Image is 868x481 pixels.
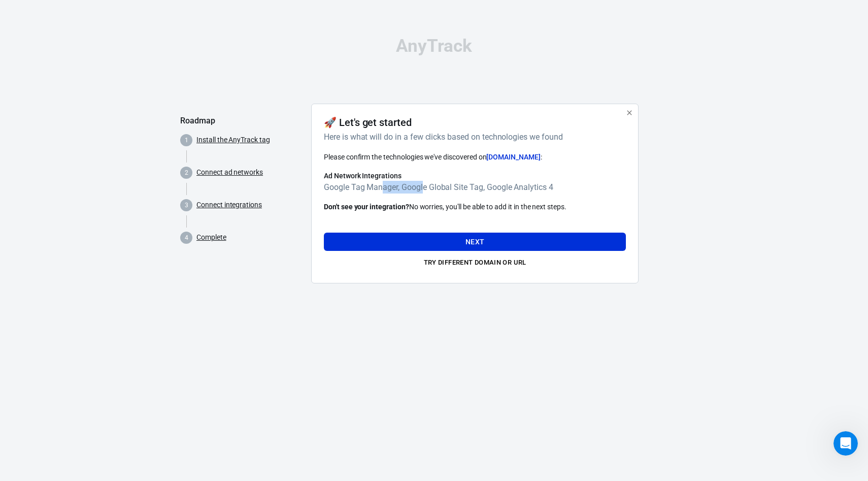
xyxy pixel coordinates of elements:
[196,200,262,210] a: Connect integrations
[324,171,626,181] h6: Ad Network Integrations
[196,232,226,243] a: Complete
[324,116,412,129] h4: 🚀 Let's get started
[324,255,626,271] button: Try different domain or url
[324,131,622,143] h6: Here is what will do in a few clicks based on technologies we found
[833,431,858,456] iframe: Intercom live chat
[324,202,626,212] p: No worries, you'll be able to add it in the next steps.
[486,153,540,161] span: [DOMAIN_NAME]
[196,135,270,145] a: Install the AnyTrack tag
[185,234,188,241] text: 4
[196,167,263,178] a: Connect ad networks
[324,153,542,161] span: Please confirm the technologies we've discovered on :
[185,169,188,176] text: 2
[324,203,409,211] strong: Don't see your integration?
[180,116,303,126] h5: Roadmap
[185,202,188,209] text: 3
[324,181,626,194] h6: Google Tag Manager, Google Global Site Tag, Google Analytics 4
[324,233,626,251] button: Next
[180,37,688,55] div: AnyTrack
[185,137,188,144] text: 1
